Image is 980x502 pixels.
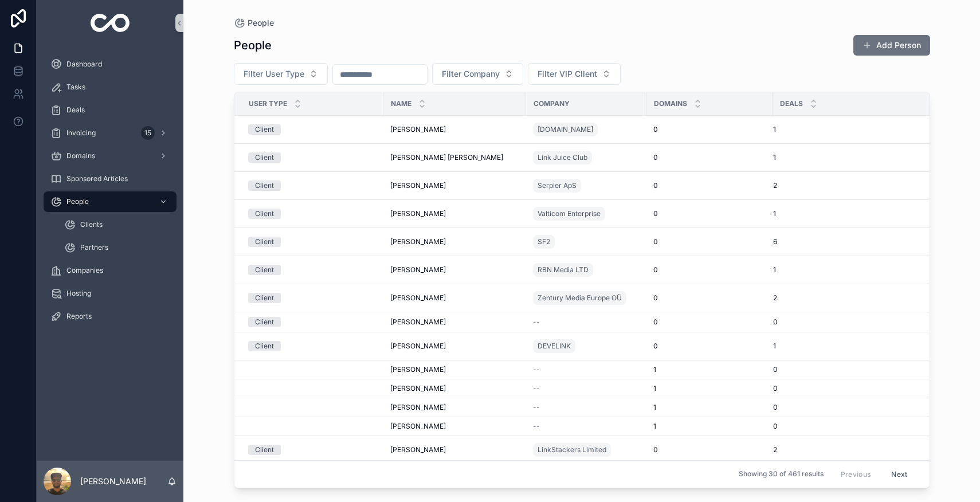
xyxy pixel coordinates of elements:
[653,317,658,327] span: 0
[390,293,446,303] span: [PERSON_NAME]
[390,209,446,218] span: [PERSON_NAME]
[390,209,519,218] a: [PERSON_NAME]
[773,403,778,412] span: 0
[533,403,540,412] span: --
[773,445,777,454] span: 2
[248,237,377,247] a: Client
[533,151,592,164] a: Link Juice Club
[653,384,656,393] span: 1
[533,317,640,327] a: --
[390,125,446,134] span: [PERSON_NAME]
[390,293,519,303] a: [PERSON_NAME]
[653,422,656,431] span: 1
[533,443,611,457] a: LinkStackers Limited
[390,422,446,431] span: [PERSON_NAME]
[773,265,776,274] span: 1
[853,35,930,56] a: Add Person
[773,181,924,190] a: 2
[66,128,96,138] span: Invoicing
[66,83,85,92] span: Tasks
[390,342,446,351] span: [PERSON_NAME]
[44,77,177,97] a: Tasks
[533,317,540,327] span: --
[653,237,658,246] span: 0
[66,174,128,183] span: Sponsored Articles
[533,422,540,431] span: --
[66,312,92,321] span: Reports
[653,384,766,393] a: 1
[44,100,177,120] a: Deals
[255,152,274,163] div: Client
[533,365,640,374] a: --
[533,263,593,277] a: RBN Media LTD
[773,125,776,134] span: 1
[883,465,915,483] button: Next
[773,384,778,393] span: 0
[390,384,446,393] span: [PERSON_NAME]
[773,293,924,303] a: 2
[538,153,587,162] span: Link Juice Club
[653,237,766,246] a: 0
[248,265,377,275] a: Client
[653,403,656,412] span: 1
[390,317,519,327] a: [PERSON_NAME]
[653,317,766,327] a: 0
[773,265,924,274] a: 1
[44,54,177,74] a: Dashboard
[533,235,555,249] a: SF2
[255,181,274,191] div: Client
[390,265,519,274] a: [PERSON_NAME]
[390,237,519,246] a: [PERSON_NAME]
[390,265,446,274] span: [PERSON_NAME]
[533,365,540,374] span: --
[653,125,766,134] a: 0
[248,209,377,219] a: Client
[66,105,85,115] span: Deals
[773,317,778,327] span: 0
[538,293,622,303] span: Zentury Media Europe OÜ
[773,237,777,246] span: 6
[538,181,577,190] span: Serpier ApS
[255,293,274,303] div: Client
[390,237,446,246] span: [PERSON_NAME]
[653,181,658,190] span: 0
[533,205,640,223] a: Valticom Enterprise
[66,60,102,69] span: Dashboard
[390,153,503,162] span: [PERSON_NAME] [PERSON_NAME]
[390,403,519,412] a: [PERSON_NAME]
[57,237,177,258] a: Partners
[248,124,377,135] a: Client
[80,476,146,487] p: [PERSON_NAME]
[533,148,640,167] a: Link Juice Club
[44,168,177,189] a: Sponsored Articles
[773,422,924,431] a: 0
[44,283,177,304] a: Hosting
[773,342,924,351] a: 1
[653,365,766,374] a: 1
[653,445,658,454] span: 0
[255,265,274,275] div: Client
[248,17,274,29] span: People
[533,339,575,353] a: DEVELINK
[248,293,377,303] a: Client
[653,209,766,218] a: 0
[66,151,95,160] span: Domains
[653,365,656,374] span: 1
[234,37,272,53] h1: People
[773,445,924,454] a: 2
[44,123,177,143] a: Invoicing15
[37,46,183,342] div: scrollable content
[57,214,177,235] a: Clients
[653,403,766,412] a: 1
[390,365,519,374] a: [PERSON_NAME]
[533,233,640,251] a: SF2
[390,342,519,351] a: [PERSON_NAME]
[773,365,778,374] span: 0
[80,243,108,252] span: Partners
[234,17,274,29] a: People
[533,177,640,195] a: Serpier ApS
[533,441,640,459] a: LinkStackers Limited
[390,365,446,374] span: [PERSON_NAME]
[773,403,924,412] a: 0
[390,403,446,412] span: [PERSON_NAME]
